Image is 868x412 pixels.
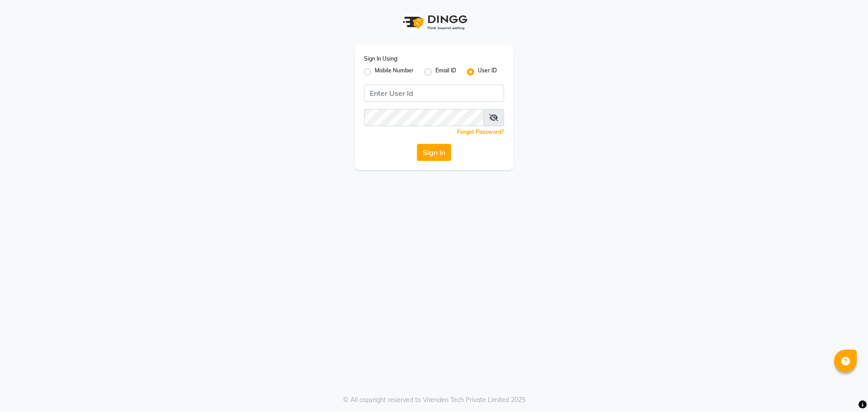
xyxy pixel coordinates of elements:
[457,128,504,135] a: Forgot Password?
[375,66,414,77] label: Mobile Number
[364,109,484,126] input: Username
[364,55,398,63] label: Sign In Using:
[364,85,504,102] input: Username
[830,376,859,403] iframe: chat widget
[478,66,497,77] label: User ID
[398,9,470,36] img: logo1.svg
[417,144,451,161] button: Sign In
[435,66,456,77] label: Email ID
